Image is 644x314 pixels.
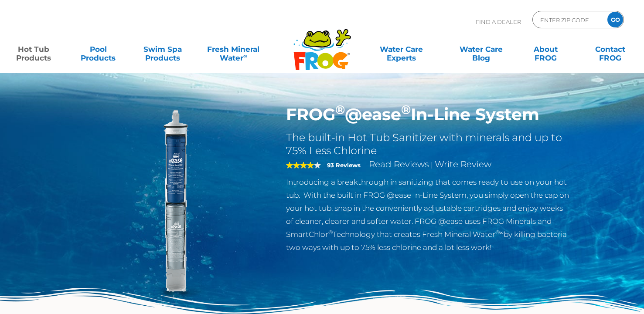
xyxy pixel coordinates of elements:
input: GO [607,12,623,27]
p: Find A Dealer [476,11,521,33]
sup: ® [328,229,333,236]
a: Hot TubProducts [9,41,59,58]
sup: ®∞ [495,229,504,236]
a: Water CareExperts [361,41,442,58]
strong: 93 Reviews [327,162,361,169]
sup: ® [401,102,411,117]
a: Water CareBlog [456,41,506,58]
a: Read Reviews [369,159,429,169]
span: | [431,161,433,169]
a: Write Review [435,159,491,169]
h1: FROG @ease In-Line System [286,105,571,125]
a: PoolProducts [73,41,123,58]
sup: ∞ [243,53,247,59]
sup: ® [335,102,345,117]
a: ContactFROG [585,41,635,58]
a: Fresh MineralWater∞ [202,41,265,58]
a: Swim SpaProducts [138,41,188,58]
p: Introducing a breakthrough in sanitizing that comes ready to use on your hot tub. With the built ... [286,176,571,254]
a: AboutFROG [521,41,571,58]
img: Frog Products Logo [289,17,356,71]
h2: The built-in Hot Tub Sanitizer with minerals and up to 75% Less Chlorine [286,131,571,157]
img: inline-system.png [74,105,273,304]
span: 4 [286,162,314,169]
